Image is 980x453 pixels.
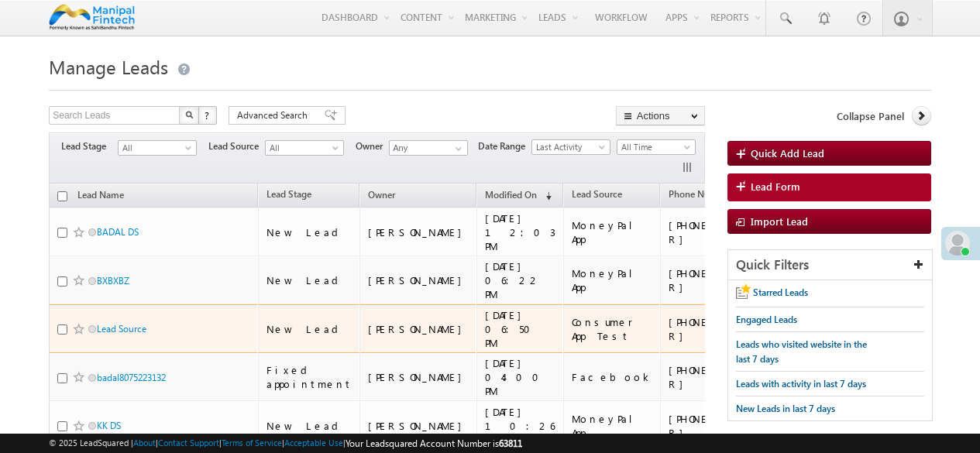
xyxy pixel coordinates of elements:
div: [DATE] 12:03 PM [485,211,557,253]
div: Consumer App Test [572,315,653,343]
div: [DATE] 10:26 AM [485,405,557,447]
a: BXBXBZ [97,275,129,287]
span: Lead Source [208,139,265,153]
span: Lead Source [572,188,622,200]
span: Quick Add Lead [751,146,824,160]
a: Lead Form [727,173,931,201]
a: Lead Stage [259,186,319,206]
a: BADAL DS [97,226,139,238]
span: Last Activity [532,140,606,154]
span: Leads who visited website in the last 7 days [736,338,867,365]
span: All [119,141,192,155]
div: [PERSON_NAME] [368,225,469,239]
span: Owner [368,189,395,201]
span: All [266,141,339,155]
input: Check all records [57,191,67,201]
a: Acceptable Use [284,438,343,448]
a: All [118,140,197,156]
img: Search [185,111,193,118]
div: Facebook [572,370,653,384]
span: Your Leadsquared Account Number is [346,438,522,449]
span: © 2025 LeadSquared | | | | | [49,436,522,451]
div: MoneyPal App [572,266,653,294]
div: [PERSON_NAME] [368,273,469,287]
div: [PHONE_NUMBER] [669,412,769,440]
div: [PHONE_NUMBER] [669,218,769,246]
a: Lead Name [70,187,132,207]
div: Fixed appointment [266,363,352,391]
a: Lead Source [97,323,146,335]
span: 63811 [499,438,522,449]
span: Lead Form [751,180,800,194]
a: All Time [617,139,696,155]
div: Quick Filters [728,250,932,280]
span: Leads with activity in last 7 days [736,378,866,390]
div: MoneyPal App [572,412,653,440]
span: ? [205,108,211,122]
span: All Time [617,140,691,154]
a: Show All Items [447,141,466,156]
div: New Lead [266,273,352,287]
a: Lead Source [564,186,630,206]
div: New Lead [266,419,352,433]
button: Actions [616,106,705,125]
div: MoneyPal App [572,218,653,246]
span: New Leads in last 7 days [736,403,835,414]
a: All [265,140,344,156]
span: (sorted descending) [539,190,552,202]
span: Engaged Leads [736,314,797,325]
a: Last Activity [531,139,610,155]
div: [DATE] 06:22 PM [485,259,557,301]
img: Custom Logo [49,4,135,31]
a: Contact Support [158,438,219,448]
a: About [133,438,156,448]
span: Lead Stage [61,139,118,153]
span: Modified On [485,189,537,201]
span: Starred Leads [753,287,808,298]
div: [PERSON_NAME] [368,322,469,336]
a: Phone Number [661,186,739,206]
div: New Lead [266,322,352,336]
span: Lead Stage [266,188,311,200]
div: [DATE] 06:50 PM [485,308,557,350]
a: KK DS [97,420,121,431]
div: [PHONE_NUMBER] [669,315,769,343]
span: Owner [356,139,389,153]
span: Manage Leads [49,54,168,79]
span: Collapse Panel [837,109,904,123]
span: Date Range [478,139,531,153]
a: Modified On (sorted descending) [477,186,559,206]
span: Phone Number [669,188,731,200]
input: Type to Search [389,140,468,156]
a: Terms of Service [222,438,282,448]
span: Import Lead [751,214,808,228]
a: badal8075223132 [97,372,166,383]
div: New Lead [266,225,352,239]
span: Advanced Search [237,108,312,122]
div: [DATE] 04:00 PM [485,356,557,398]
div: [PERSON_NAME] [368,370,469,384]
div: [PHONE_NUMBER] [669,266,769,294]
button: ? [198,106,217,125]
div: [PERSON_NAME] [368,419,469,433]
div: [PHONE_NUMBER] [669,363,769,391]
